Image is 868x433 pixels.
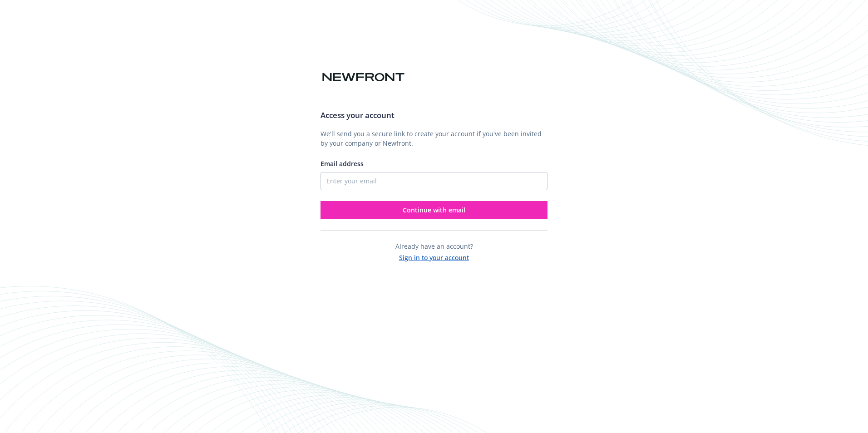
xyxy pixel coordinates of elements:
[321,69,406,85] img: Newfront logo
[321,201,547,219] button: Continue with email
[321,129,547,148] p: We'll send you a secure link to create your account if you've been invited by your company or New...
[321,109,547,121] h3: Access your account
[399,251,469,262] button: Sign in to your account
[321,172,547,190] input: Enter your email
[403,206,465,214] span: Continue with email
[395,242,473,251] span: Already have an account?
[321,159,364,168] span: Email address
